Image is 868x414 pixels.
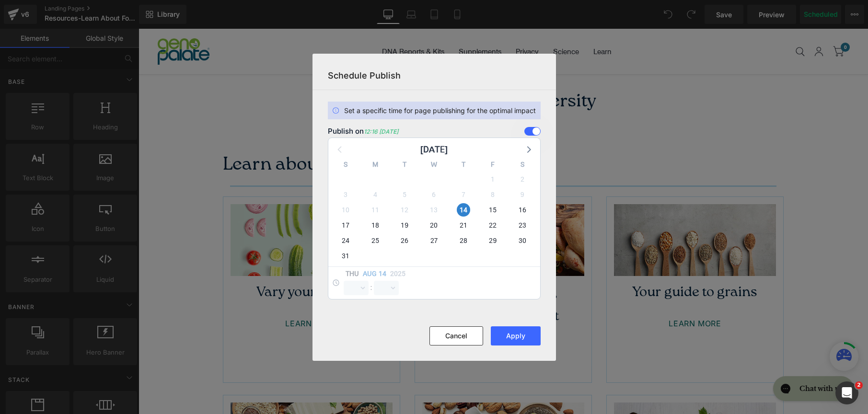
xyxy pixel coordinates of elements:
a: DNA Reports & Kits [243,12,306,34]
div: T [390,159,419,172]
span: Sunday, August 3, 2025 [339,188,352,201]
span: Tuesday, August 12, 2025 [398,203,411,217]
span: Sunday, August 24, 2025 [339,234,352,247]
div: To enrich screen reader interactions, please activate Accessibility in Grammarly extension settings [92,252,254,276]
span: Tuesday, August 26, 2025 [398,234,411,247]
span: Monday, August 25, 2025 [369,234,382,247]
h1: Learn about foods [84,120,645,152]
h4: Your guide to grains [475,252,637,276]
div: To enrich screen reader interactions, please activate Accessibility in Grammarly extension settings [77,46,652,84]
span: Wednesday, August 27, 2025 [427,234,440,247]
button: Apply [491,326,541,345]
span: Saturday, August 23, 2025 [516,218,529,232]
span: Friday, August 29, 2025 [486,234,499,247]
span: Friday, August 8, 2025 [486,188,499,201]
span: Friday, August 1, 2025 [486,172,499,186]
span: Friday, August 15, 2025 [486,203,499,217]
span: Tuesday, August 5, 2025 [398,188,411,201]
span: 2 [855,381,863,389]
div: M [360,159,390,172]
span: Monday, August 4, 2025 [369,188,382,201]
span: Thursday, August 28, 2025 [457,234,470,247]
a: Privacy [377,12,400,34]
div: S [331,159,360,172]
iframe: Intercom live chat [835,381,858,404]
span: Saturday, August 30, 2025 [516,234,529,247]
a: Supplements [320,12,363,34]
h3: Schedule Publish [328,69,541,82]
button: Cancel [429,326,483,345]
a: Learn more [517,286,595,310]
span: Sunday, August 10, 2025 [339,203,352,217]
a: Learn [455,12,473,34]
span: 0 [702,14,711,23]
span: Saturday, August 2, 2025 [516,172,529,186]
span: Learn more [530,290,582,299]
h2: Set a specific time for page publishing for the optimal impact [344,106,536,115]
span: Sunday, August 17, 2025 [339,218,352,232]
h3: Publish on [328,127,398,136]
span: Tuesday, August 19, 2025 [398,218,411,232]
a: Learn more [134,286,212,310]
img: GenoPalate Inc [19,10,71,36]
h4: The best cooking methods for meat [284,252,446,300]
span: Friday, August 22, 2025 [486,218,499,232]
a: Science [415,12,440,34]
span: Saturday, August 16, 2025 [516,203,529,217]
iframe: Gorgias live chat messenger [630,344,720,376]
div: To enrich screen reader interactions, please activate Accessibility in Grammarly extension settings [84,120,645,152]
div: S [508,159,537,172]
span: Learn more [338,314,391,323]
span: Sunday, August 31, 2025 [339,249,352,263]
div: To enrich screen reader interactions, please activate Accessibility in Grammarly extension settings [475,252,637,276]
div: T [449,159,478,172]
span: Thursday, August 7, 2025 [457,188,470,201]
div: W [419,159,449,172]
div: [DATE] [420,143,448,156]
span: Wednesday, August 6, 2025 [427,188,440,201]
span: Thursday, August 14, 2025 [457,203,470,217]
div: F [478,159,508,172]
h1: GenoPalate University [77,62,652,84]
span: Wednesday, August 20, 2025 [427,218,440,232]
div: To enrich screen reader interactions, please activate Accessibility in Grammarly extension settings [284,252,446,300]
span: Thursday, August 21, 2025 [457,218,470,232]
span: Saturday, August 9, 2025 [516,188,529,201]
span: Monday, August 18, 2025 [369,218,382,232]
a: Learn more [325,310,404,334]
span: Monday, August 11, 2025 [369,203,382,217]
span: Learn more [147,290,199,299]
em: 12:16 [DATE] [364,128,398,135]
span: Wednesday, August 13, 2025 [427,203,440,217]
h4: Vary your veggies [92,252,254,276]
